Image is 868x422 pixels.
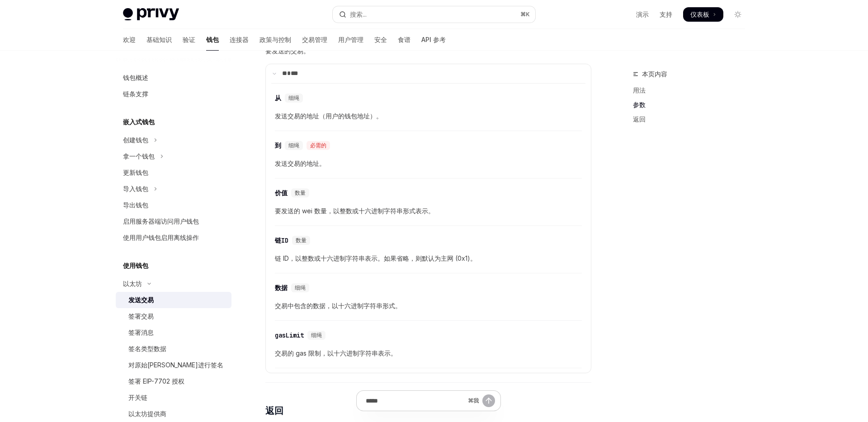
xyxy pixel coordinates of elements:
[123,29,136,51] a: 欢迎
[350,10,367,18] font: 搜索...
[275,284,288,292] font: 数据
[526,11,530,18] font: K
[421,36,446,43] font: API 参考
[288,94,299,102] font: 细绳
[116,308,231,324] a: 签署交易
[123,169,148,176] font: 更新钱包
[633,98,752,112] a: 参数
[116,357,231,373] a: 对原始[PERSON_NAME]进行签名
[642,70,667,78] font: 本页内容
[333,6,535,23] button: 打开搜索
[116,230,231,246] a: 使用用户钱包启用离线操作
[275,141,281,150] font: 到
[265,47,310,55] font: 要发送的交易。
[374,36,387,43] font: 安全
[128,296,154,304] font: 发送交易
[123,280,142,287] font: 以太坊
[398,29,410,51] a: 食谱
[633,115,646,123] font: 返回
[146,36,172,43] font: 基础知识
[123,201,148,209] font: 导出钱包
[123,8,179,21] img: 灯光标志
[183,36,195,43] font: 验证
[636,10,649,19] a: 演示
[206,29,219,51] a: 钱包
[275,236,288,244] font: 链ID
[128,345,166,352] font: 签名类型数据
[123,262,148,269] font: 使用钱包
[275,112,382,120] font: 发送交易的地址（用户的钱包地址）。
[338,36,363,43] font: 用户管理
[123,90,148,98] font: 链条支撑
[295,284,306,291] font: 细绳
[116,389,231,406] a: 开关链
[230,29,249,51] a: 连接器
[128,410,166,417] font: 以太坊提供商
[128,394,147,401] font: 开关链
[123,152,155,160] font: 拿一个钱包
[123,217,199,225] font: 启用服务器端访问用户钱包
[116,197,231,213] a: 导出钱包
[116,213,231,230] a: 启用服务器端访问用户钱包
[128,328,154,336] font: 签署消息
[660,10,672,19] a: 支持
[633,83,752,98] a: 用法
[275,159,325,167] font: 发送交易的地址。
[520,11,526,18] font: ⌘
[116,86,231,102] a: 链条支撑
[146,29,172,51] a: 基础知识
[275,189,288,197] font: 价值
[116,341,231,357] a: 签名类型数据
[398,36,410,43] font: 食谱
[116,406,231,422] a: 以太坊提供商
[288,142,299,149] font: 细绳
[123,118,155,126] font: 嵌入式钱包
[183,29,195,51] a: 验证
[482,394,495,407] button: 发送消息
[128,312,154,320] font: 签署交易
[302,36,327,43] font: 交易管理
[660,10,672,18] font: 支持
[633,86,646,94] font: 用法
[128,377,184,385] font: 签署 EIP-7702 授权
[296,237,307,244] font: 数量
[275,94,281,102] font: 从
[116,164,231,181] a: 更新钱包
[123,36,136,43] font: 欢迎
[275,254,476,262] font: 链 ID，以整数或十六进制字符串表示。如果省略，则默认为主网 (0x1)。
[633,112,752,127] a: 返回
[302,29,327,51] a: 交易管理
[123,185,148,192] font: 导入钱包
[275,302,401,309] font: 交易中包含的数据，以十六进制字符串形式。
[275,207,434,215] font: 要发送的 wei 数量，以整数或十六进制字符串形式表示。
[310,142,326,149] font: 必需的
[116,373,231,389] a: 签署 EIP-7702 授权
[421,29,446,51] a: API 参考
[259,29,291,51] a: 政策与控制
[123,74,148,81] font: 钱包概述
[116,181,231,197] button: 切换导入钱包部分
[690,10,709,18] font: 仪表板
[275,349,397,357] font: 交易的 gas 限制，以十六进制字符串表示。
[116,132,231,148] button: 切换创建钱包部分
[259,36,291,43] font: 政策与控制
[123,136,148,144] font: 创建钱包
[116,292,231,308] a: 发送交易
[116,70,231,86] a: 钱包概述
[275,331,304,339] font: gasLimit
[128,361,223,369] font: 对原始[PERSON_NAME]进行签名
[116,148,231,164] button: 切换获取钱包部分
[206,36,219,43] font: 钱包
[338,29,363,51] a: 用户管理
[374,29,387,51] a: 安全
[731,7,745,22] button: 切换暗模式
[683,7,723,22] a: 仪表板
[636,10,649,18] font: 演示
[366,391,464,411] input: 提问...
[116,324,231,341] a: 签署消息
[311,332,322,339] font: 细绳
[123,234,199,241] font: 使用用户钱包启用离线操作
[116,276,231,292] button: 切换以太坊部分
[230,36,249,43] font: 连接器
[295,189,306,197] font: 数量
